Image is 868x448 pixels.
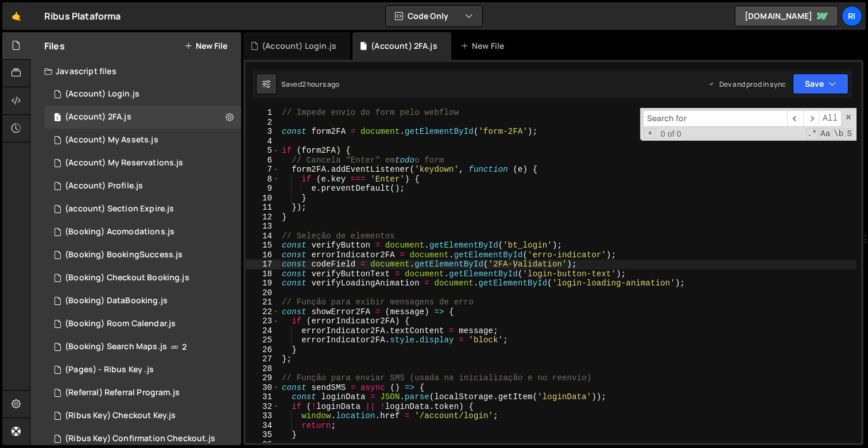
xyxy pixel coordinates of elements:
[460,40,509,52] div: New File
[44,381,241,404] div: 10926/28795.js
[30,60,241,83] div: Javascript files
[184,41,227,51] button: New File
[65,181,143,191] div: (Account) Profile.js
[65,135,158,145] div: (Account) My Assets.js
[246,118,280,128] div: 2
[846,128,853,140] span: Search In Selection
[246,345,280,355] div: 26
[44,267,241,289] div: 10926/30058.js
[246,269,280,279] div: 18
[246,137,280,146] div: 4
[735,6,838,26] a: [DOMAIN_NAME]
[246,411,280,421] div: 33
[787,110,803,127] span: ​
[44,244,241,267] div: 10926/32928.js
[65,89,139,99] div: (Account) Login.js
[246,335,280,345] div: 25
[246,326,280,336] div: 24
[44,9,121,23] div: Ribus Plataforma
[65,296,168,306] div: (Booking) DataBooking.js
[246,108,280,118] div: 1
[65,158,183,168] div: (Account) My Reservations.js
[44,152,241,175] div: 10926/31161.js
[246,156,280,165] div: 6
[246,203,280,213] div: 11
[65,250,183,260] div: (Booking) BookingSuccess.js
[246,421,280,431] div: 34
[246,175,280,184] div: 8
[246,288,280,298] div: 20
[246,213,280,222] div: 12
[246,279,280,288] div: 19
[281,79,340,89] div: Saved
[246,392,280,402] div: 31
[246,127,280,137] div: 3
[65,273,189,283] div: (Booking) Checkout Booking.js
[44,335,241,358] div: 10926/34375.js
[246,184,280,194] div: 9
[246,165,280,175] div: 7
[819,128,831,140] span: CaseSensitive Search
[246,402,280,412] div: 32
[803,110,819,127] span: ​
[246,316,280,326] div: 23
[371,40,437,52] div: (Account) 2FA.js
[262,40,336,52] div: (Account) Login.js
[65,112,131,122] div: (Account) 2FA.js
[44,221,241,244] div: 10926/29313.js
[708,79,786,89] div: Dev and prod in sync
[44,40,65,52] h2: Files
[44,198,241,221] div: 10926/28057.js
[65,204,174,214] div: (account) Section Expire.js
[246,383,280,393] div: 30
[44,106,241,129] div: 10926/28052.js
[54,114,61,123] span: 1
[65,342,167,352] div: (Booking) Search Maps.js
[246,194,280,203] div: 10
[819,110,842,127] span: Alt-Enter
[246,354,280,364] div: 27
[386,6,482,26] button: Code Only
[302,79,340,89] div: 2 hours ago
[65,365,154,375] div: (Pages) - Ribus Key .js
[832,128,844,140] span: Whole Word Search
[644,128,656,139] span: Toggle Replace mode
[643,110,787,127] input: Search for
[246,146,280,156] div: 5
[65,319,176,329] div: (Booking) Room Calendar.js
[246,222,280,231] div: 13
[246,364,280,374] div: 28
[246,250,280,260] div: 16
[65,434,215,444] div: (Ribus Key) Confirmation Checkout.js
[246,373,280,383] div: 29
[44,129,241,152] div: 10926/31136.js
[65,227,175,237] div: (Booking) Acomodations.js
[65,411,176,421] div: (Ribus Key) Checkout Key.js
[2,2,30,30] a: 🤙
[44,312,241,335] div: 10926/29592.js
[246,241,280,250] div: 15
[65,388,180,398] div: (Referral) Referral Program.js
[246,231,280,241] div: 14
[246,298,280,307] div: 21
[44,83,241,106] div: 10926/28046.js
[246,430,280,440] div: 35
[182,342,187,352] span: 2
[44,175,241,198] div: 10926/31152.js
[842,6,862,26] a: Ri
[246,260,280,269] div: 17
[44,358,241,381] div: 10926/32086.js
[44,289,241,312] div: 10926/29987.js
[656,129,686,139] span: 0 of 0
[44,404,241,427] div: 10926/30279.js
[793,74,848,94] button: Save
[246,307,280,317] div: 22
[806,128,818,140] span: RegExp Search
